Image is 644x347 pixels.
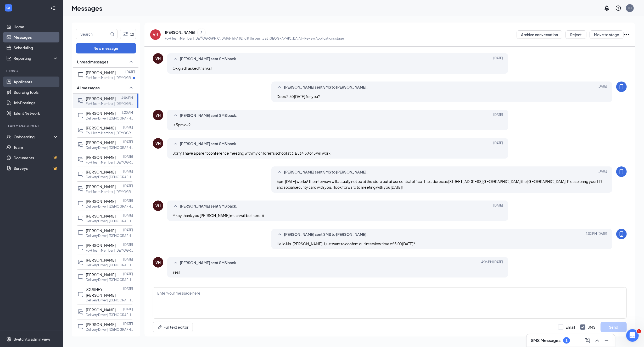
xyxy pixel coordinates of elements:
[86,243,116,248] span: [PERSON_NAME]
[155,203,161,208] div: VH
[603,337,610,344] svg: Minimize
[14,153,58,163] a: DocumentsCrown
[172,112,179,119] svg: SmallChevronUp
[123,307,133,311] p: [DATE]
[14,142,58,153] a: Team
[125,70,135,74] p: [DATE]
[172,122,191,127] span: Is 5pm ok?
[76,29,109,39] input: Search
[172,213,264,218] span: Mkay thank you [PERSON_NAME] much will be there:))
[618,169,625,175] svg: MobileSms
[165,30,195,35] div: [PERSON_NAME]
[624,31,630,38] svg: Ellipses
[86,258,116,262] span: [PERSON_NAME]
[123,198,133,203] p: [DATE]
[277,179,603,189] span: 5pm [DATE] works! The interview will actually not be at the store but at our central office. The ...
[86,111,116,116] span: [PERSON_NAME]
[597,84,607,90] span: [DATE]
[6,56,12,61] svg: Analysis
[123,242,133,247] p: [DATE]
[77,72,84,78] svg: ActiveChat
[14,77,58,87] a: Applicants
[86,184,116,189] span: [PERSON_NAME]
[172,270,180,274] span: Yes!
[86,145,133,150] p: Delivery Driver | [DEMOGRAPHIC_DATA]-fil-A 82nd & University at [GEOGRAPHIC_DATA]
[618,84,625,90] svg: MobileSms
[198,28,205,36] button: ChevronRight
[77,230,84,236] svg: ChatInactive
[172,151,331,155] span: Sorry, I have a parent conference meeting with my children's school at 3. But 4:30 or 5 will work
[14,108,58,118] a: Talent Network
[86,248,133,253] p: FoH Team Member | [DEMOGRAPHIC_DATA]- fil-A 82nd & University at [GEOGRAPHIC_DATA]
[123,272,133,276] p: [DATE]
[77,245,84,251] svg: ChatInactive
[180,56,237,62] span: [PERSON_NAME] sent SMS back.
[284,169,368,175] span: [PERSON_NAME] sent SMS to [PERSON_NAME].
[77,98,84,104] svg: DoubleChat
[199,29,204,35] svg: ChevronRight
[155,56,161,61] div: VH
[110,32,114,36] svg: MagnifyingGlass
[86,189,133,194] p: FoH Team Member | [DEMOGRAPHIC_DATA]- fil-A 82nd & University at [GEOGRAPHIC_DATA]
[77,112,84,119] svg: ChatInactive
[277,241,415,246] span: Hello Ms. [PERSON_NAME], I just want to confirm our interview time of 5:00 [DATE]?
[165,36,344,41] p: FoH Team Member | [DEMOGRAPHIC_DATA]- fil-A 82nd & University at [GEOGRAPHIC_DATA] - Review Appli...
[493,112,503,119] span: [DATE]
[123,336,133,341] p: [DATE]
[626,329,639,342] iframe: Intercom live chat
[6,337,12,342] svg: Settings
[594,337,600,344] svg: ChevronUp
[277,84,283,90] svg: SmallChevronUp
[77,259,84,265] svg: DoubleChat
[14,87,58,97] a: Sourcing Tools
[86,307,116,312] span: [PERSON_NAME]
[86,101,133,106] p: FoH Team Member | [DEMOGRAPHIC_DATA]- fil-A 82nd & University at [GEOGRAPHIC_DATA]
[123,228,133,232] p: [DATE]
[77,186,84,192] svg: DoubleChat
[51,6,56,11] svg: Collapse
[86,126,116,130] span: [PERSON_NAME]
[72,4,102,13] h1: Messages
[157,324,163,330] svg: Pen
[86,263,133,267] p: Delivery Driver | [DEMOGRAPHIC_DATA]-fil-A 82nd & University at [GEOGRAPHIC_DATA]
[14,163,58,173] a: SurveysCrown
[77,171,84,177] svg: ChatInactive
[153,322,193,332] button: Full text editorPen
[86,70,116,75] span: [PERSON_NAME]
[602,336,611,345] button: Minimize
[277,94,320,99] span: Does 2:30 [DATE] for you?
[86,278,133,282] p: Delivery Driver | [DEMOGRAPHIC_DATA]-fil-A 82nd & University at [GEOGRAPHIC_DATA]
[86,116,133,121] p: Delivery Driver | [DEMOGRAPHIC_DATA]-fil-A 82nd & University at [GEOGRAPHIC_DATA]
[123,257,133,262] p: [DATE]
[172,260,179,266] svg: SmallChevronUp
[14,134,54,139] div: Onboarding
[86,228,116,233] span: [PERSON_NAME]
[77,127,84,133] svg: DoubleChat
[565,338,568,343] div: 1
[86,322,116,327] span: [PERSON_NAME]
[517,30,562,39] button: Archive conversation
[77,59,108,64] span: Unread messages
[86,219,133,223] p: Delivery Driver | [DEMOGRAPHIC_DATA]-fil-A 82nd & University at [GEOGRAPHIC_DATA]
[86,327,133,332] p: Delivery Driver | [DEMOGRAPHIC_DATA]-fil-A 82nd & University at [GEOGRAPHIC_DATA]
[77,85,100,90] span: All messages
[277,231,283,238] svg: SmallChevronUp
[493,203,503,209] span: [DATE]
[155,141,161,146] div: VH
[123,184,133,188] p: [DATE]
[77,142,84,148] svg: DoubleChat
[123,286,133,291] p: [DATE]
[77,274,84,280] svg: ChatInactive
[14,97,58,108] a: Job Postings
[565,30,586,39] button: Reject
[86,287,116,297] span: JOURNEY [PERSON_NAME]
[172,66,212,71] span: Ok glad I asked thanks!
[77,324,84,330] svg: ChatInactive
[585,337,591,344] svg: ComposeMessage
[86,175,133,179] p: Delivery Driver | [DEMOGRAPHIC_DATA]-fil-A 82nd & University at [GEOGRAPHIC_DATA]
[284,231,368,238] span: [PERSON_NAME] sent SMS to [PERSON_NAME].
[77,215,84,221] svg: ChatInactive
[123,169,133,173] p: [DATE]
[172,56,179,62] svg: SmallChevronUp
[86,131,133,135] p: FoH Team Member | [DEMOGRAPHIC_DATA]- fil-A 82nd & University at [GEOGRAPHIC_DATA]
